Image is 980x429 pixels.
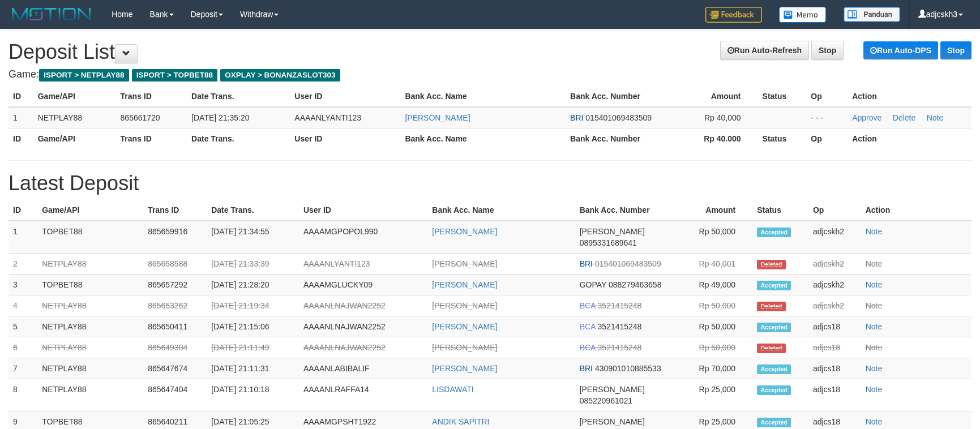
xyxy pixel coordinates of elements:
th: Action [861,200,972,221]
span: BCA [580,301,596,310]
span: Accepted [757,281,791,290]
td: 865650411 [143,316,207,337]
td: 7 [8,358,37,379]
span: [PERSON_NAME] [580,227,645,236]
a: ANDIK SAPITRI [432,417,489,426]
th: Date Trans. [187,86,290,107]
h1: Latest Deposit [8,172,972,195]
img: panduan.png [844,7,900,22]
td: 865659916 [143,221,207,254]
td: AAAANLRAFFA14 [299,379,427,411]
th: User ID [290,128,400,149]
h4: Game: [8,69,972,80]
th: ID [8,86,33,107]
td: 865647674 [143,358,207,379]
td: 865657292 [143,274,207,295]
a: Stop [811,41,844,60]
td: AAAANLYANTI123 [299,254,427,274]
th: User ID [299,200,427,221]
td: TOPBET88 [37,221,143,254]
td: [DATE] 21:34:55 [207,221,299,254]
a: Note [866,259,883,268]
th: Trans ID [143,200,207,221]
td: 2 [8,254,37,274]
a: [PERSON_NAME] [432,322,497,331]
span: GOPAY [580,280,606,289]
a: [PERSON_NAME] [432,364,497,373]
a: Note [866,417,883,426]
img: Button%20Memo.svg [779,7,827,23]
a: Stop [940,41,972,59]
th: Op [808,200,861,221]
th: Game/API [33,86,116,107]
td: [DATE] 21:15:06 [207,316,299,337]
td: adjcskh2 [808,221,861,254]
span: Accepted [757,323,791,332]
span: ISPORT > TOPBET88 [132,69,217,81]
td: AAAANLNAJWAN2252 [299,337,427,358]
a: Note [866,322,883,331]
th: Op [806,86,848,107]
span: Deleted [757,344,786,353]
td: TOPBET88 [37,274,143,295]
td: 1 [8,221,37,254]
th: Status [752,200,808,221]
th: Action [848,128,972,149]
span: BRI [580,364,593,373]
th: Date Trans. [207,200,299,221]
span: 3521415248 [598,343,642,352]
span: Accepted [757,364,791,374]
span: Rp 40,000 [704,113,741,122]
td: [DATE] 21:11:31 [207,358,299,379]
span: 865661720 [121,113,160,122]
th: Bank Acc. Name [400,86,566,107]
a: [PERSON_NAME] [432,259,497,268]
td: 4 [8,295,37,316]
span: Deleted [757,260,786,269]
th: Status [758,86,807,107]
td: AAAANLNAJWAN2252 [299,316,427,337]
th: Action [848,86,972,107]
td: adjcskh2 [808,295,861,316]
td: [DATE] 21:19:34 [207,295,299,316]
td: adjcs18 [808,358,861,379]
span: Accepted [757,418,791,427]
th: Amount [675,86,758,107]
th: User ID [290,86,400,107]
a: Note [866,385,883,394]
span: [DATE] 21:35:20 [191,113,249,122]
td: 1 [8,107,33,128]
a: Note [866,227,883,236]
th: ID [8,200,37,221]
td: NETPLAY88 [37,379,143,411]
td: AAAAMGPOPOL990 [299,221,427,254]
a: [PERSON_NAME] [432,301,497,310]
th: Bank Acc. Name [400,128,566,149]
span: 3521415248 [598,322,642,331]
a: [PERSON_NAME] [432,343,497,352]
th: Game/API [37,200,143,221]
th: Rp 40.000 [675,128,758,149]
td: NETPLAY88 [37,295,143,316]
td: [DATE] 21:28:20 [207,274,299,295]
th: Bank Acc. Number [566,86,675,107]
span: 015401069483509 [585,113,652,122]
span: Accepted [757,385,791,395]
td: AAAAMGLUCKY09 [299,274,427,295]
td: 5 [8,316,37,337]
td: Rp 50,000 [673,295,753,316]
td: adjcskh2 [808,254,861,274]
td: 865653262 [143,295,207,316]
span: BRI [580,259,593,268]
span: BRI [570,113,583,122]
td: adjcskh2 [808,274,861,295]
span: [PERSON_NAME] [580,385,645,394]
td: NETPLAY88 [37,337,143,358]
td: Rp 49,000 [673,274,753,295]
td: AAAANLABIBALIF [299,358,427,379]
td: Rp 50,000 [673,316,753,337]
span: [PERSON_NAME] [580,417,645,426]
td: 865649304 [143,337,207,358]
a: Note [866,364,883,373]
td: Rp 50,000 [673,221,753,254]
